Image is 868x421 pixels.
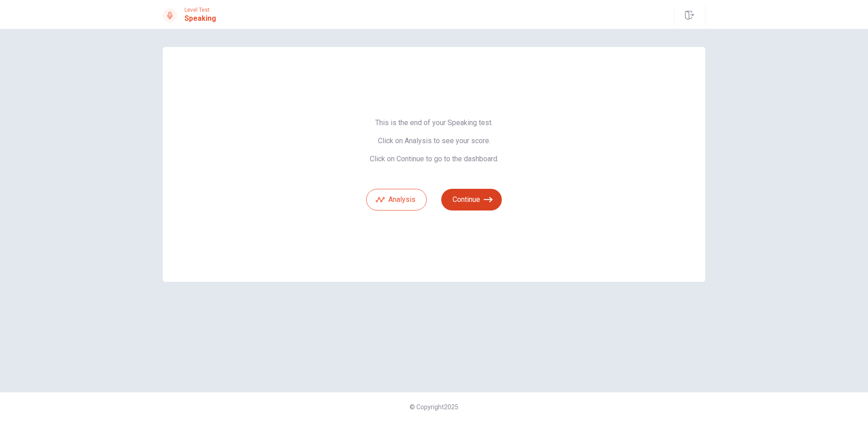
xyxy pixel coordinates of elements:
span: © Copyright 2025 [410,403,458,411]
span: Level Test [184,7,216,13]
button: Continue [441,189,502,210]
button: Analysis [366,189,427,210]
h1: Speaking [184,13,216,24]
span: This is the end of your Speaking test. Click on Analysis to see your score. Click on Continue to ... [366,118,502,164]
